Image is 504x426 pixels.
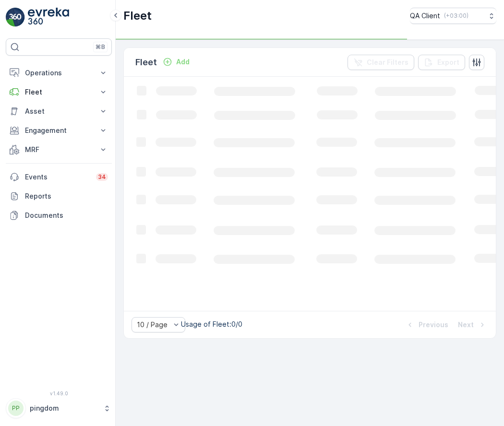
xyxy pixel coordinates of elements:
[404,319,449,331] button: Previous
[410,8,496,24] button: QA Client(+03:00)
[6,83,112,102] button: Fleet
[6,187,112,206] a: Reports
[135,56,157,69] p: Fleet
[98,173,106,181] p: 34
[25,145,93,154] p: MRF
[96,43,105,51] p: ⌘B
[6,102,112,121] button: Asset
[457,319,488,331] button: Next
[25,126,93,135] p: Engagement
[418,55,465,70] button: Export
[25,87,93,97] p: Fleet
[159,56,193,68] button: Add
[410,11,440,21] p: QA Client
[8,401,24,416] div: PP
[25,211,108,220] p: Documents
[6,121,112,140] button: Engagement
[419,320,448,330] p: Previous
[6,206,112,225] a: Documents
[25,172,90,182] p: Events
[6,63,112,83] button: Operations
[6,390,112,396] span: v 1.49.0
[348,55,414,70] button: Clear Filters
[25,191,108,201] p: Reports
[25,106,93,116] p: Asset
[181,319,242,329] p: Usage of Fleet : 0/0
[6,167,112,187] a: Events34
[28,8,69,27] img: logo_light-DOdMpM7g.png
[6,8,25,27] img: logo
[444,12,468,20] p: ( +03:00 )
[176,57,190,67] p: Add
[6,140,112,159] button: MRF
[437,58,459,67] p: Export
[123,8,152,24] p: Fleet
[458,320,474,330] p: Next
[367,58,408,67] p: Clear Filters
[6,398,112,418] button: PPpingdom
[25,68,93,78] p: Operations
[30,403,98,413] p: pingdom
